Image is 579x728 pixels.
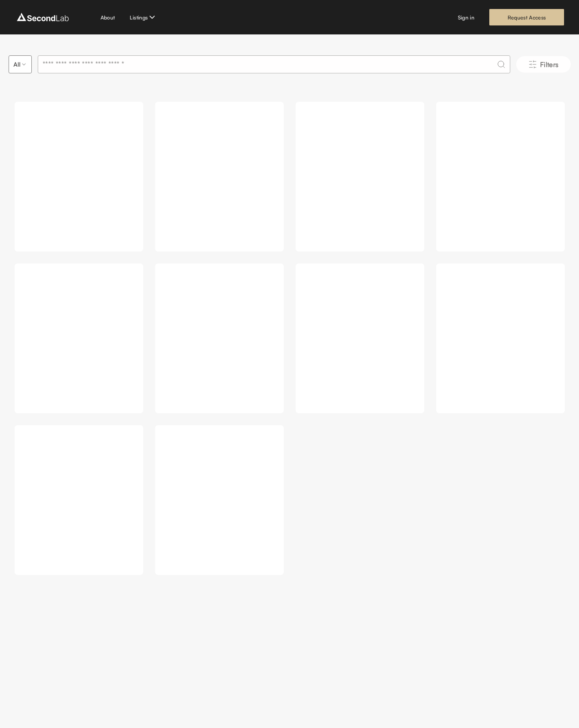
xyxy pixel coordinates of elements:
[458,13,474,21] a: Sign in
[101,13,115,21] a: About
[9,55,32,73] button: Select listing type
[130,13,157,22] button: Listings
[516,56,571,73] button: Filters
[489,9,564,25] a: Request Access
[540,59,559,70] span: Filters
[15,11,71,23] img: logo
